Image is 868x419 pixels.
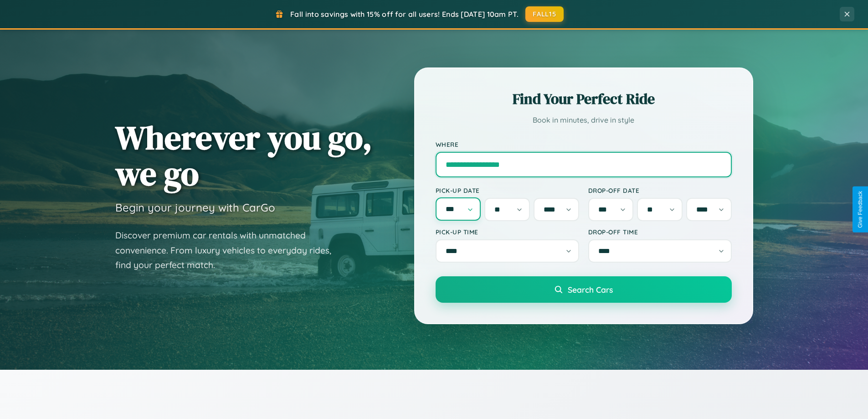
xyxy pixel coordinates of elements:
[115,119,372,191] h1: Wherever you go, we go
[568,285,613,295] span: Search Cars
[588,228,732,236] label: Drop-off Time
[290,10,519,19] span: Fall into savings with 15% off for all users! Ends [DATE] 10am PT.
[588,186,732,194] label: Drop-off Date
[857,191,863,228] div: Give Feedback
[525,6,564,22] button: FALL15
[436,114,732,127] p: Book in minutes, drive in style
[115,228,343,273] p: Discover premium car rentals with unmatched convenience. From luxury vehicles to everyday rides, ...
[436,89,732,109] h2: Find Your Perfect Ride
[115,201,275,214] h3: Begin your journey with CarGo
[436,228,579,236] label: Pick-up Time
[436,140,732,148] label: Where
[436,276,732,303] button: Search Cars
[436,186,579,194] label: Pick-up Date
